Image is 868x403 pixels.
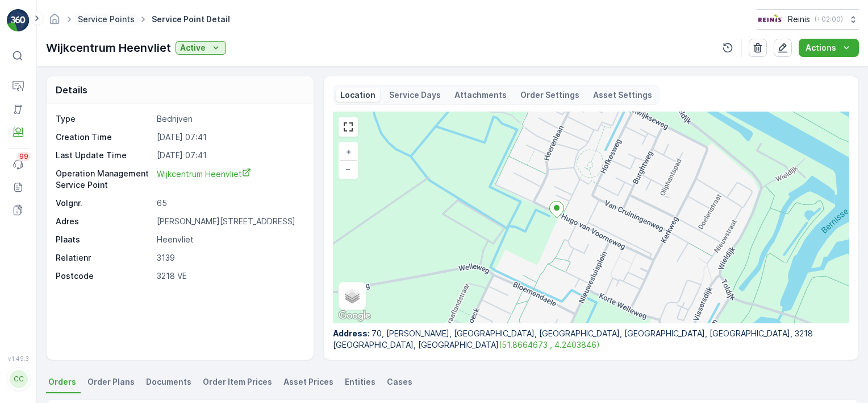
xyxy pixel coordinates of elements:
[593,89,652,101] p: Asset Settings
[345,164,351,174] span: −
[757,13,783,26] img: Reinis-Logo-Vrijstaand_Tekengebied-1-copy2_aBO4n7j.png
[340,118,357,135] a: View Fullscreen
[157,150,302,161] p: [DATE] 07:41
[454,89,507,101] p: Attachments
[48,17,61,27] a: Homepage
[149,14,232,25] span: Service Point Detail
[7,9,30,32] img: logo
[340,143,357,161] a: Zoom In
[56,216,152,227] p: Adres
[56,131,152,143] p: Creation Time
[56,83,87,97] p: Details
[336,309,373,323] img: Google
[176,41,226,55] button: Active
[345,376,375,388] span: Entities
[336,309,373,323] a: Open this area in Google Maps (opens a new window)
[499,340,600,349] a: (51.8664673 , 4.2403846)
[157,168,302,191] a: Wijkcentrum Heenvliet
[157,169,251,179] span: Wijkcentrum Heenvliet
[56,252,152,264] p: Relatienr
[157,234,302,245] p: Heenvliet
[340,89,375,101] p: Location
[10,370,28,388] div: CC
[56,234,152,245] p: Plaats
[157,270,302,282] p: 3218 VE
[56,270,152,282] p: Postcode
[56,150,152,161] p: Last Update Time
[56,113,152,125] p: Type
[340,283,365,309] a: Layers
[788,14,810,25] p: Reinis
[56,168,152,191] p: Operation Management Service Point
[387,376,412,388] span: Cases
[7,355,30,362] span: v 1.49.3
[78,14,135,24] a: Service Points
[146,376,191,388] span: Documents
[157,198,302,209] p: 65
[87,376,135,388] span: Order Plans
[157,216,302,227] p: [PERSON_NAME][STREET_ADDRESS]
[283,376,333,388] span: Asset Prices
[157,252,302,264] p: 3139
[203,376,272,388] span: Order Item Prices
[520,89,579,101] p: Order Settings
[157,113,302,125] p: Bedrijven
[7,364,30,394] button: CC
[346,147,351,157] span: +
[180,42,206,54] p: Active
[46,39,171,56] p: Wijkcentrum Heenvliet
[815,15,843,24] p: ( +02:00 )
[333,328,813,349] span: 70, [PERSON_NAME], [GEOGRAPHIC_DATA], [GEOGRAPHIC_DATA], [GEOGRAPHIC_DATA], [GEOGRAPHIC_DATA], 32...
[806,42,836,54] p: Actions
[799,39,859,57] button: Actions
[157,131,302,143] p: [DATE] 07:41
[19,152,28,161] p: 99
[389,89,441,101] p: Service Days
[48,376,76,388] span: Orders
[333,328,372,338] span: Address :
[340,161,357,178] a: Zoom Out
[757,9,859,30] button: Reinis(+02:00)
[7,153,30,176] a: 99
[56,198,152,209] p: Volgnr.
